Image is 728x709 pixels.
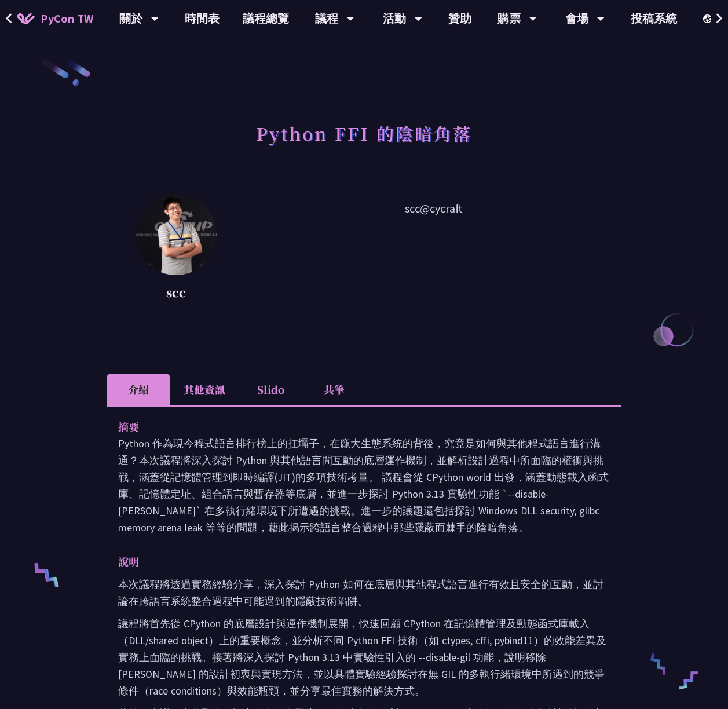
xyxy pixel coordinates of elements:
[107,374,170,405] li: 介紹
[703,14,715,23] img: Locale Icon
[256,116,472,151] h1: Python FFI 的陰暗角落
[136,194,217,275] img: scc
[239,374,302,405] li: Slido
[118,418,587,435] p: 摘要
[246,200,621,304] p: scc@cycraft
[6,4,105,33] a: PyCon TW
[118,435,610,536] p: Python 作為現今程式語言排行榜上的扛壩子，在龐大生態系統的背後，究竟是如何與其他程式語言進行溝通？本次議程將深入探討 Python 與其他語言間互動的底層運作機制，並解析設計過程中所面臨的...
[17,13,35,24] img: Home icon of PyCon TW 2025
[136,284,217,301] p: scc
[170,374,239,405] li: 其他資訊
[118,576,610,609] p: 本次議程將透過實務經驗分享，深入探討 Python 如何在底層與其他程式語言進行有效且安全的互動，並討論在跨語言系統整合過程中可能遇到的隱蔽技術陷阱。
[302,374,366,405] li: 共筆
[41,10,93,27] span: PyCon TW
[118,553,587,570] p: 說明
[118,615,610,699] p: 議程將首先從 CPython 的底層設計與運作機制展開，快速回顧 CPython 在記憶體管理及動態函式庫載入（DLL/shared object）上的重要概念，並分析不同 Python FFI...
